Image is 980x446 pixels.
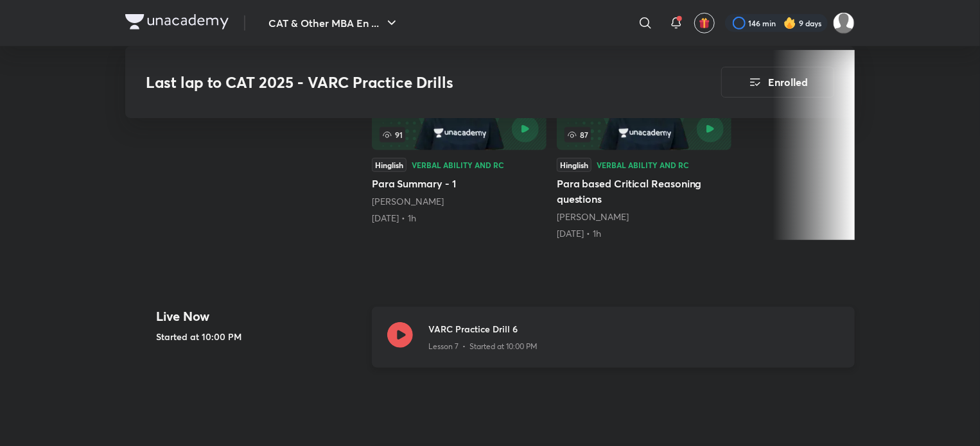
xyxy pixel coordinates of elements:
[597,161,689,169] div: Verbal Ability and RC
[380,127,405,142] span: 91
[412,161,504,169] div: Verbal Ability and RC
[372,50,547,225] a: 91HinglishVerbal Ability and RCPara Summary - 1[PERSON_NAME][DATE] • 1h
[428,341,538,352] p: Lesson 7 • Started at 10:00 PM
[833,12,855,34] img: Aparna Dubey
[372,195,444,207] a: [PERSON_NAME]
[372,195,547,208] div: Deepika Awasthi
[783,17,796,30] img: streak
[125,14,229,30] img: Company Logo
[699,17,710,29] img: avatar
[557,158,591,172] div: Hinglish
[557,50,731,240] a: 87HinglishVerbal Ability and RCPara based Critical Reasoning questions[PERSON_NAME][DATE] • 1h
[372,176,547,191] h5: Para Summary - 1
[557,210,731,223] div: Deepika Awasthi
[372,158,407,172] div: Hinglish
[156,330,362,343] h5: Started at 10:00 PM
[557,227,731,240] div: 20th Sep • 1h
[721,67,834,98] button: Enrolled
[261,10,407,36] button: CAT & Other MBA En ...
[564,127,591,142] span: 87
[146,73,649,92] h3: Last lap to CAT 2025 - VARC Practice Drills
[557,210,629,223] a: [PERSON_NAME]
[372,50,547,225] a: Para Summary - 1
[557,50,731,240] a: Para based Critical Reasoning questions
[428,322,839,336] h3: VARC Practice Drill 6
[372,212,547,225] div: 31st Jul • 1h
[557,176,731,207] h5: Para based Critical Reasoning questions
[372,307,855,383] a: VARC Practice Drill 6Lesson 7 • Started at 10:00 PM
[156,307,362,326] h4: Live Now
[125,14,229,33] a: Company Logo
[694,13,715,33] button: avatar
